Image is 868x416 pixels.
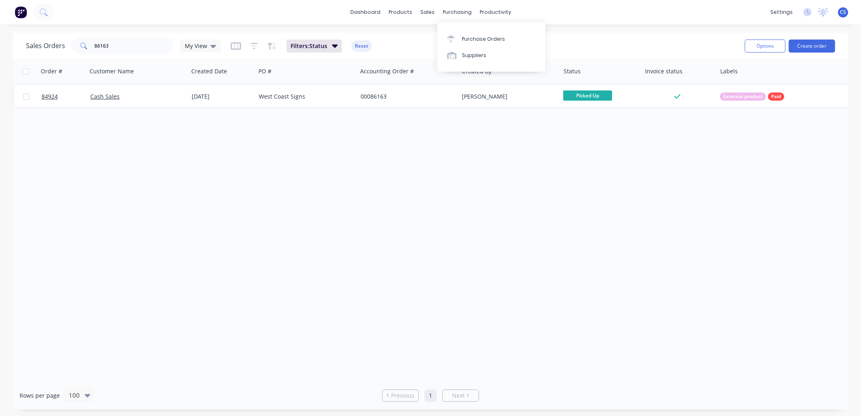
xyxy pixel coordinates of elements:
a: Next page [443,392,479,400]
div: West Coast Signs [259,92,349,101]
div: Status [564,67,581,75]
a: Page 1 is your current page [424,390,437,402]
span: Previous [391,392,414,400]
a: Suppliers [437,47,545,64]
div: Labels [720,67,738,75]
button: Create order [789,40,835,53]
a: 84924 [42,84,90,109]
span: 84924 [42,92,58,101]
span: My View [185,42,207,50]
ul: Pagination [379,390,482,402]
div: purchasing [439,6,476,18]
button: Reset [352,40,372,52]
span: Rows per page [20,392,60,400]
span: CS [840,9,846,16]
a: Previous page [383,392,418,400]
div: sales [416,6,439,18]
div: Purchase Orders [462,35,505,43]
span: Next [452,392,465,400]
div: products [385,6,416,18]
button: Filters:Status [286,40,342,53]
a: Purchase Orders [437,31,545,47]
div: settings [766,6,797,18]
h1: Sales Orders [26,42,65,50]
a: Cash Sales [90,92,120,100]
div: Order # [41,67,62,75]
button: Options [745,40,785,53]
div: 00086163 [361,92,451,101]
span: Paid [771,92,781,101]
div: Customer Name [90,67,134,75]
img: Factory [15,6,27,18]
div: Created Date [191,67,227,75]
div: [DATE] [192,92,252,101]
div: [PERSON_NAME] [462,92,552,101]
div: PO # [258,67,271,75]
div: productivity [476,6,515,18]
span: Filters: Status [291,42,327,50]
div: Accounting Order # [360,67,414,75]
div: Invoice status [645,67,682,75]
div: Suppliers [462,52,486,59]
input: Search... [94,38,174,54]
span: Picked Up [563,90,612,101]
a: dashboard [346,6,385,18]
span: External product [723,92,763,101]
button: External productPaid [720,92,784,101]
